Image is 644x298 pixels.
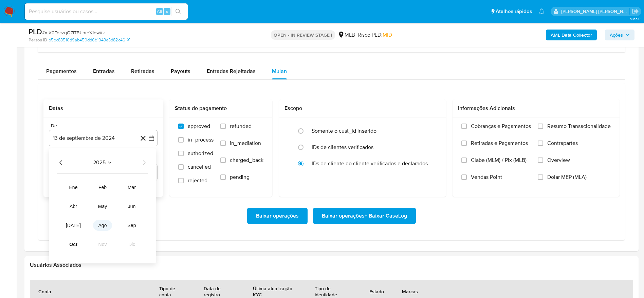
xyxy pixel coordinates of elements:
[271,30,335,40] p: OPEN - IN REVIEW STAGE I
[29,37,47,43] b: Person ID
[171,7,185,16] button: search-icon
[157,8,162,15] span: Alt
[166,8,168,15] span: s
[539,8,545,14] a: Notificações
[358,31,392,39] span: Risco PLD:
[551,30,592,40] b: AML Data Collector
[30,262,633,268] h2: Usuários Associados
[496,8,532,15] span: Atalhos rápidos
[610,30,623,40] span: Ações
[561,8,630,15] p: lucas.santiago@mercadolivre.com
[29,26,42,37] b: PLD
[49,37,130,43] a: b5bc83510d9ab450dd6b1043e3d82c46
[546,30,597,40] button: AML Data Collector
[42,29,105,36] span: # mX0TqczqO7lTPJibreX1qwXk
[630,16,641,21] span: 3.163.0
[383,31,392,39] span: MID
[632,8,639,15] a: Sair
[25,7,188,16] input: Pesquise usuários ou casos...
[338,31,355,39] div: MLB
[605,30,634,40] button: Ações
